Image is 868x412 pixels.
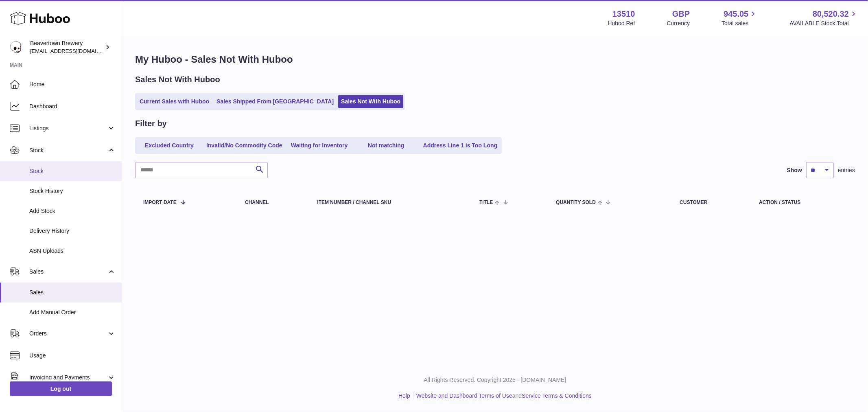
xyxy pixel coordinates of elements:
span: 80,520.32 [813,9,849,20]
div: Channel [245,200,301,205]
a: Address Line 1 is Too Long [420,139,501,152]
a: 80,520.32 AVAILABLE Stock Total [789,9,858,27]
span: Dashboard [29,103,116,110]
h2: Sales Not With Huboo [135,74,220,85]
span: Title [479,200,493,205]
span: Usage [29,352,116,359]
span: Stock [29,167,116,175]
label: Show [787,167,802,174]
li: and [413,392,592,400]
span: Add Stock [29,207,116,215]
a: Waiting for Inventory [287,139,352,152]
span: entries [838,167,855,174]
div: Item Number / Channel SKU [317,200,463,205]
a: Help [398,392,410,399]
a: Invalid/No Commodity Code [203,139,285,152]
a: Excluded Country [137,139,202,152]
span: Stock [29,147,107,154]
span: Import date [143,200,177,205]
span: Invoicing and Payments [29,374,107,381]
a: Website and Dashboard Terms of Use [416,392,512,399]
span: Sales [29,289,116,296]
div: Action / Status [759,200,847,205]
h2: Filter by [135,118,167,129]
span: Orders [29,330,107,337]
img: aoife@beavertownbrewery.co.uk [10,41,22,53]
span: Home [29,81,116,88]
a: Service Terms & Conditions [522,392,592,399]
a: Sales Shipped From [GEOGRAPHIC_DATA] [214,95,337,108]
a: Not matching [354,139,419,152]
span: ASN Uploads [29,247,116,255]
div: Huboo Ref [608,20,635,27]
span: 945.05 [724,9,748,20]
span: AVAILABLE Stock Total [789,20,858,27]
div: Beavertown Brewery [30,39,103,55]
span: Total sales [722,20,758,27]
strong: 13510 [612,9,635,20]
div: Currency [667,20,690,27]
div: Customer [680,200,743,205]
span: Quantity Sold [556,200,596,205]
p: All Rights Reserved. Copyright 2025 - [DOMAIN_NAME] [129,376,861,384]
span: Sales [29,268,107,276]
span: Listings [29,125,107,132]
span: Stock History [29,187,116,195]
a: Sales Not With Huboo [338,95,403,108]
span: Delivery History [29,227,116,235]
a: Current Sales with Huboo [137,95,212,108]
a: Log out [10,381,112,396]
strong: GBP [672,9,690,20]
h1: My Huboo - Sales Not With Huboo [135,53,855,66]
span: [EMAIL_ADDRESS][DOMAIN_NAME] [30,48,120,54]
span: Add Manual Order [29,309,116,316]
a: 945.05 Total sales [722,9,758,27]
